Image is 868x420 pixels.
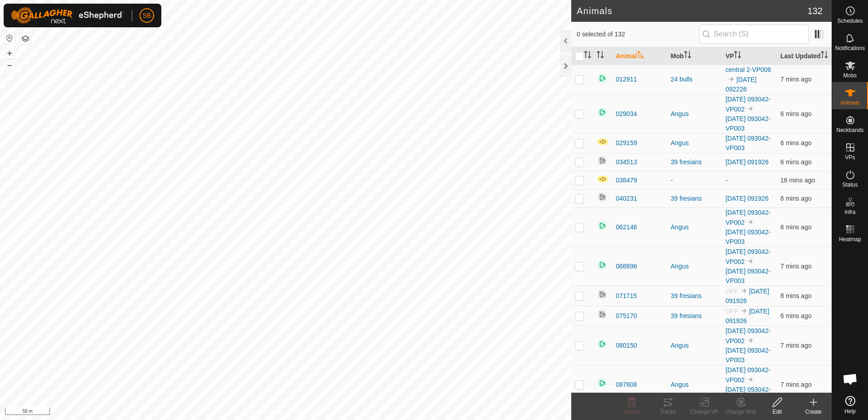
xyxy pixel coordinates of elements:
[726,135,771,152] a: [DATE] 093042-VP003
[597,52,604,60] p-sorticon: Activate to sort
[795,408,832,416] div: Create
[842,182,858,187] span: Status
[597,155,608,166] img: returning off
[20,33,31,44] button: Map Layers
[671,75,718,84] div: 24 bulls
[616,311,637,321] span: 075170
[844,409,856,414] span: Help
[650,408,686,416] div: Tracks
[597,259,608,270] img: returning on
[616,176,637,185] span: 038479
[780,312,811,319] span: 12 Oct 2025, 9:53 am
[726,366,771,384] a: [DATE] 093042-VP002
[584,52,591,60] p-sorticon: Activate to sort
[637,52,644,60] p-sorticon: Activate to sort
[726,195,769,202] a: [DATE] 091926
[843,73,857,78] span: Mobs
[671,176,718,185] div: -
[780,263,811,270] span: 12 Oct 2025, 9:52 am
[726,268,771,284] a: [DATE] 093042-VP003
[722,47,777,65] th: VP
[616,341,637,350] span: 080150
[671,311,718,321] div: 39 fresians
[597,339,608,349] img: returning on
[616,380,637,390] span: 087808
[616,157,637,167] span: 034513
[726,115,771,132] a: [DATE] 093042-VP003
[845,155,855,160] span: VPs
[780,342,811,349] span: 12 Oct 2025, 9:52 am
[726,228,771,245] a: [DATE] 093042-VP003
[11,7,125,24] img: Gallagher Logo
[726,209,771,226] a: [DATE] 093042-VP002
[671,262,718,271] div: Angus
[759,408,795,416] div: Edit
[143,11,151,20] span: SB
[726,327,771,344] a: [DATE] 093042-VP002
[780,139,811,147] span: 12 Oct 2025, 9:53 am
[777,47,832,65] th: Last Updated
[837,365,864,393] div: Open chat
[597,175,609,183] img: In Progress
[577,30,699,39] span: 0 selected of 132
[780,177,815,184] span: 12 Oct 2025, 9:43 am
[671,157,718,167] div: 39 fresians
[671,223,718,232] div: Angus
[612,47,667,65] th: Animal
[734,52,741,60] p-sorticon: Activate to sort
[624,409,640,415] span: Delete
[616,194,637,203] span: 040231
[832,392,868,418] a: Help
[597,138,609,146] img: In Progress
[616,223,637,232] span: 062146
[671,341,718,350] div: Angus
[671,380,718,390] div: Angus
[835,46,865,51] span: Notifications
[726,177,728,184] app-display-virtual-paddock-transition: -
[780,195,811,202] span: 12 Oct 2025, 9:53 am
[726,66,771,73] a: central 2-VP006
[4,48,15,59] button: +
[839,237,861,242] span: Heatmap
[740,307,748,314] img: to
[667,47,722,65] th: Mob
[726,308,738,315] span: OFF
[671,109,718,119] div: Angus
[4,33,15,44] button: Reset Map
[699,25,809,44] input: Search (S)
[616,109,637,119] span: 029034
[821,52,828,60] p-sorticon: Activate to sort
[747,337,754,344] img: to
[616,75,637,84] span: 012911
[671,138,718,148] div: Angus
[837,18,863,24] span: Schedules
[780,158,811,166] span: 12 Oct 2025, 9:53 am
[597,378,608,389] img: returning on
[723,408,759,416] div: Change Mob
[747,258,754,265] img: to
[780,76,811,83] span: 12 Oct 2025, 9:53 am
[780,381,811,388] span: 12 Oct 2025, 9:52 am
[671,291,718,301] div: 39 fresians
[726,96,771,113] a: [DATE] 093042-VP002
[747,218,754,226] img: to
[726,386,771,403] a: [DATE] 093042-VP003
[726,347,771,364] a: [DATE] 093042-VP003
[577,5,808,16] h2: Animals
[747,376,754,383] img: to
[844,209,855,215] span: Infra
[684,52,691,60] p-sorticon: Activate to sort
[294,408,321,416] a: Contact Us
[671,194,718,203] div: 39 fresians
[616,262,637,271] span: 068896
[597,289,608,300] img: returning off
[726,288,769,304] a: [DATE] 091926
[597,220,608,231] img: returning on
[597,107,608,118] img: returning on
[686,408,723,416] div: Change VP
[728,76,735,83] img: to
[780,223,811,231] span: 12 Oct 2025, 9:53 am
[780,110,811,117] span: 12 Oct 2025, 9:53 am
[836,127,863,133] span: Neckbands
[4,60,15,71] button: –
